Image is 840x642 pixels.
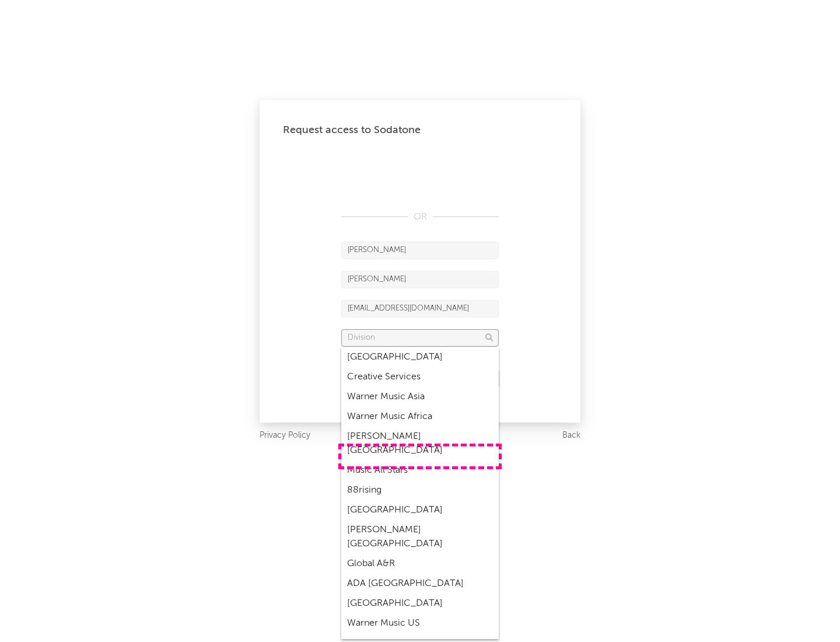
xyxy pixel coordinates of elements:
[341,574,499,594] div: ADA [GEOGRAPHIC_DATA]
[260,428,310,443] a: Privacy Policy
[283,123,557,137] div: Request access to Sodatone
[341,407,499,427] div: Warner Music Africa
[562,428,580,443] a: Back
[341,500,499,520] div: [GEOGRAPHIC_DATA]
[341,271,499,288] input: Last Name
[341,460,499,480] div: Music All Stars
[341,210,499,224] div: OR
[341,329,499,347] input: Division
[341,480,499,500] div: 88rising
[341,594,499,613] div: [GEOGRAPHIC_DATA]
[341,347,499,367] div: [GEOGRAPHIC_DATA]
[341,613,499,633] div: Warner Music US
[341,387,499,407] div: Warner Music Asia
[341,427,499,460] div: [PERSON_NAME] [GEOGRAPHIC_DATA]
[341,554,499,574] div: Global A&R
[341,300,499,317] input: Email
[341,242,499,259] input: First Name
[341,520,499,554] div: [PERSON_NAME] [GEOGRAPHIC_DATA]
[341,367,499,387] div: Creative Services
